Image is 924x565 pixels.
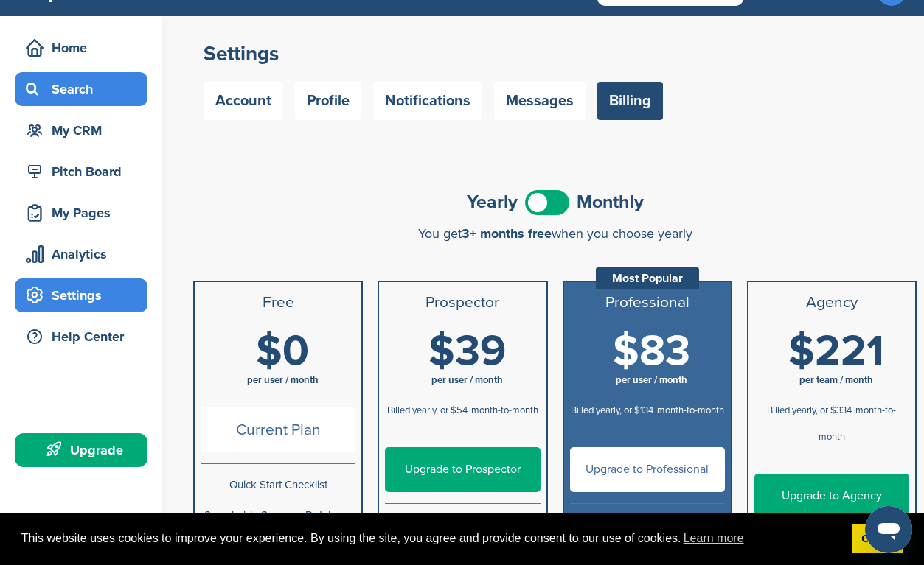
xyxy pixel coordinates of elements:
[596,267,699,289] div: Most Popular
[819,404,897,443] span: month-to-month
[22,35,147,61] div: Home
[247,374,319,386] span: per user / month
[15,155,147,189] a: Pitch Board
[22,241,147,267] div: Analytics
[467,193,518,211] span: Yearly
[15,237,147,271] a: Analytics
[201,407,355,452] span: Current Plan
[577,193,644,211] span: Monthly
[462,225,552,242] span: 3+ months free
[15,113,147,147] a: My CRM
[373,82,482,120] a: Notifications
[22,76,147,102] div: Search
[22,200,147,226] div: My Pages
[767,404,852,416] span: Billed yearly, or $334
[616,374,687,386] span: per user / month
[15,72,147,106] a: Search
[385,294,540,312] h3: Prospector
[852,524,903,554] a: dismiss cookie message
[865,506,912,553] iframe: Button to launch messaging window
[193,226,917,241] div: You get when you choose yearly
[428,326,506,377] span: $39
[657,404,724,416] span: month-to-month
[15,320,147,354] a: Help Center
[471,404,538,416] span: month-to-month
[21,527,840,550] span: This website uses cookies to improve your experience. By using the site, you agree and provide co...
[788,326,884,377] span: $221
[613,326,690,377] span: $83
[754,474,909,519] a: Upgrade to Agency
[15,31,147,65] a: Home
[22,117,147,144] div: My CRM
[22,323,147,350] div: Help Center
[15,196,147,230] a: My Pages
[201,506,355,524] p: Searchable Sponsor Database
[570,447,725,492] a: Upgrade to Professional
[799,374,873,386] span: per team / month
[754,294,909,312] h3: Agency
[15,278,147,312] a: Settings
[385,447,540,492] a: Upgrade to Prospector
[431,374,503,386] span: per user / month
[387,404,468,416] span: Billed yearly, or $54
[204,82,283,120] a: Account
[571,404,653,416] span: Billed yearly, or $134
[256,326,309,377] span: $0
[494,82,586,120] a: Messages
[201,476,355,494] p: Quick Start Checklist
[295,82,361,120] a: Profile
[22,282,147,309] div: Settings
[204,41,906,67] h2: Settings
[201,294,355,312] h3: Free
[22,437,147,463] div: Upgrade
[570,294,725,312] h3: Professional
[597,82,663,120] a: Billing
[22,158,147,185] div: Pitch Board
[15,433,147,467] a: Upgrade
[681,527,746,550] a: learn more about cookies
